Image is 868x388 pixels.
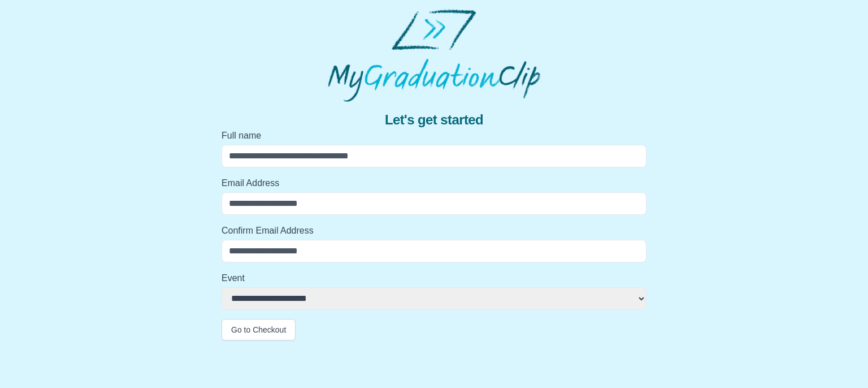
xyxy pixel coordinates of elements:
[328,9,540,102] img: MyGraduationClip
[222,176,646,190] label: Email Address
[222,224,646,238] label: Confirm Email Address
[222,319,296,340] button: Go to Checkout
[222,129,646,143] label: Full name
[222,271,646,285] label: Event
[385,111,483,129] span: Let's get started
